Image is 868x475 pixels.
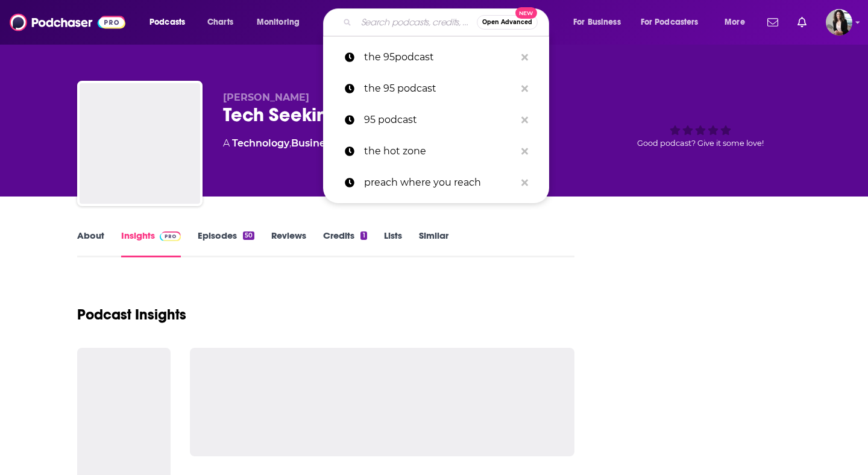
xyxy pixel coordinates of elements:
[232,137,289,149] a: Technology
[565,13,636,32] button: open menu
[289,137,291,149] span: ,
[793,12,811,33] a: Show notifications dropdown
[77,230,104,257] a: About
[291,137,335,149] a: Business
[515,7,537,19] span: New
[641,14,699,31] span: For Podcasters
[198,230,254,257] a: Episodes50
[323,42,549,73] a: the 95podcast
[121,230,181,257] a: InsightsPodchaser Pro
[364,73,515,104] p: the 95 podcast
[384,230,402,257] a: Lists
[141,13,201,32] button: open menu
[364,42,515,73] p: the 95podcast
[573,14,621,31] span: For Business
[323,104,549,136] a: 95 podcast
[257,14,300,31] span: Monitoring
[364,104,515,136] p: 95 podcast
[364,167,515,198] p: preach where you reach
[419,230,448,257] a: Similar
[149,14,185,31] span: Podcasts
[482,19,532,25] span: Open Advanced
[10,11,125,34] img: Podchaser - Follow, Share and Rate Podcasts
[200,13,241,32] a: Charts
[633,13,716,32] button: open menu
[826,9,852,36] button: Show profile menu
[243,231,254,240] div: 50
[716,13,760,32] button: open menu
[207,14,233,31] span: Charts
[323,73,549,104] a: the 95 podcast
[223,136,444,151] div: A podcast
[725,14,745,31] span: More
[637,139,764,148] span: Good podcast? Give it some love!
[248,13,315,32] button: open menu
[763,12,783,33] a: Show notifications dropdown
[364,136,515,167] p: the hot zone
[360,231,366,240] div: 1
[356,13,477,32] input: Search podcasts, credits, & more...
[477,15,538,30] button: Open AdvancedNew
[323,136,549,167] a: the hot zone
[826,9,852,36] span: Logged in as ElizabethCole
[223,92,309,103] span: [PERSON_NAME]
[271,230,306,257] a: Reviews
[323,230,366,257] a: Credits1
[323,167,549,198] a: preach where you reach
[160,231,181,241] img: Podchaser Pro
[610,92,791,166] div: Good podcast? Give it some love!
[77,306,186,324] h1: Podcast Insights
[335,8,561,36] div: Search podcasts, credits, & more...
[826,9,852,36] img: User Profile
